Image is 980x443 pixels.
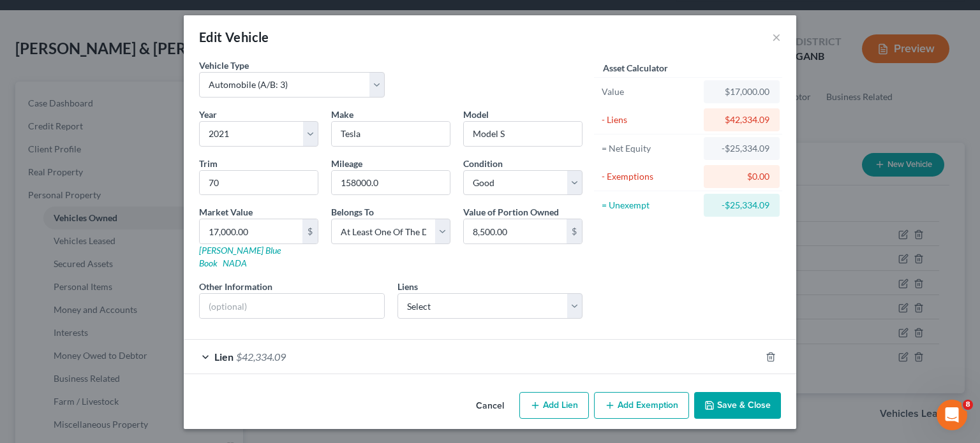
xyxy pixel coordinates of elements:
iframe: Intercom live chat [937,400,967,430]
p: Active 2h ago [62,16,119,29]
div: -$25,334.09 [714,142,769,155]
span: Make [331,109,353,120]
div: The court has added a new Credit Counseling Field that we need to update upon filing. Please remo... [20,139,199,226]
label: Year [199,108,217,121]
div: $ [302,219,318,243]
label: Mileage [331,157,362,170]
h1: [PERSON_NAME] [62,6,145,16]
button: Save & Close [694,392,781,419]
img: Profile image for Katie [36,7,57,27]
label: Asset Calculator [603,61,668,75]
button: Add Lien [519,392,589,419]
label: Value of Portion Owned [463,205,559,219]
div: = Unexempt [602,199,698,212]
div: 🚨ATTN: [GEOGRAPHIC_DATA] of [US_STATE]The court has added a new Credit Counseling Field that we n... [10,100,209,234]
label: Model [463,108,489,121]
div: Close [224,5,247,28]
label: Condition [463,157,503,170]
span: $42,334.09 [236,351,286,363]
input: (optional) [200,294,384,318]
button: Upload attachment [61,345,71,356]
input: 0.00 [464,219,567,243]
div: [PERSON_NAME] • 3h ago [20,236,121,244]
button: go back [8,5,33,29]
div: Edit Vehicle [199,28,269,46]
label: Vehicle Type [199,59,249,72]
button: × [772,29,781,45]
div: - Liens [602,113,698,126]
a: NADA [223,258,247,268]
button: Send a message… [219,340,239,361]
button: Cancel [466,393,514,419]
input: 0.00 [200,219,302,243]
div: $42,334.09 [714,113,769,126]
button: Start recording [81,345,91,356]
span: Belongs To [331,207,374,217]
div: -$25,334.09 [714,199,769,212]
input: ex. Altima [464,122,582,146]
div: $0.00 [714,170,769,183]
div: - Exemptions [602,170,698,183]
div: Katie says… [10,100,245,262]
div: $17,000.00 [714,85,769,98]
label: Liens [397,280,418,293]
textarea: Message… [11,319,244,340]
label: Market Value [199,205,253,219]
button: Add Exemption [594,392,689,419]
button: Gif picker [40,345,50,356]
div: Value [602,85,698,98]
input: -- [332,171,450,195]
input: ex. Nissan [332,122,450,146]
input: ex. LS, LT, etc [200,171,318,195]
button: Emoji picker [20,345,30,356]
label: Other Information [199,280,272,293]
button: Home [200,5,224,29]
div: $ [567,219,582,243]
span: 8 [963,400,973,410]
a: [PERSON_NAME] Blue Book [199,245,281,268]
span: Lien [214,351,234,363]
b: 🚨ATTN: [GEOGRAPHIC_DATA] of [US_STATE] [20,108,182,131]
label: Trim [199,157,218,170]
div: = Net Equity [602,142,698,155]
